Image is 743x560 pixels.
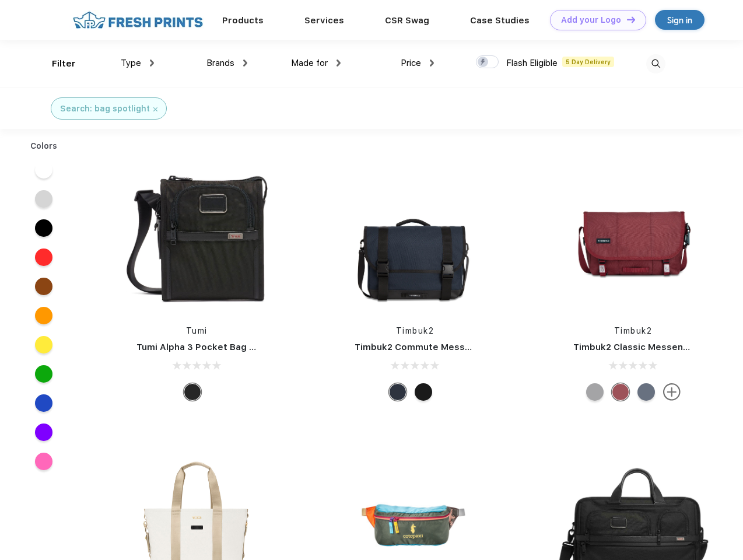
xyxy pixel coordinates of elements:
img: filter_cancel.svg [153,107,157,111]
img: fo%20logo%202.webp [69,10,206,30]
a: Timbuk2 Classic Messenger Bag [573,342,718,352]
a: Tumi [186,326,208,335]
div: Eco Nautical [389,383,406,401]
a: Sign in [655,10,705,30]
img: dropdown.png [150,60,154,66]
div: Eco Black [415,383,432,401]
span: Flash Eligible [506,58,558,68]
span: 5 Day Delivery [562,57,614,67]
a: Tumi Alpha 3 Pocket Bag Small [136,342,273,352]
a: Timbuk2 [396,326,434,335]
a: Products [222,15,264,26]
span: Price [401,58,421,68]
img: func=resize&h=266 [337,158,492,313]
div: Eco Rind Pop [586,383,604,401]
img: dropdown.png [337,60,341,66]
img: dropdown.png [430,60,434,66]
img: dropdown.png [243,60,247,66]
div: Eco Collegiate Red [612,383,629,401]
div: Eco Lightbeam [637,383,655,401]
img: DT [627,16,635,23]
img: func=resize&h=266 [119,158,274,313]
span: Made for [291,58,328,68]
img: more.svg [663,383,681,401]
span: Brands [206,58,234,68]
div: Add your Logo [561,15,621,25]
div: Colors [22,140,66,152]
span: Type [121,58,141,68]
a: Timbuk2 Commute Messenger Bag [355,342,511,352]
img: func=resize&h=266 [556,158,711,313]
div: Filter [52,57,76,71]
a: Timbuk2 [614,326,653,335]
div: Sign in [667,13,692,27]
div: Black [184,383,201,401]
img: desktop_search.svg [646,54,665,73]
div: Search: bag spotlight [60,103,150,115]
